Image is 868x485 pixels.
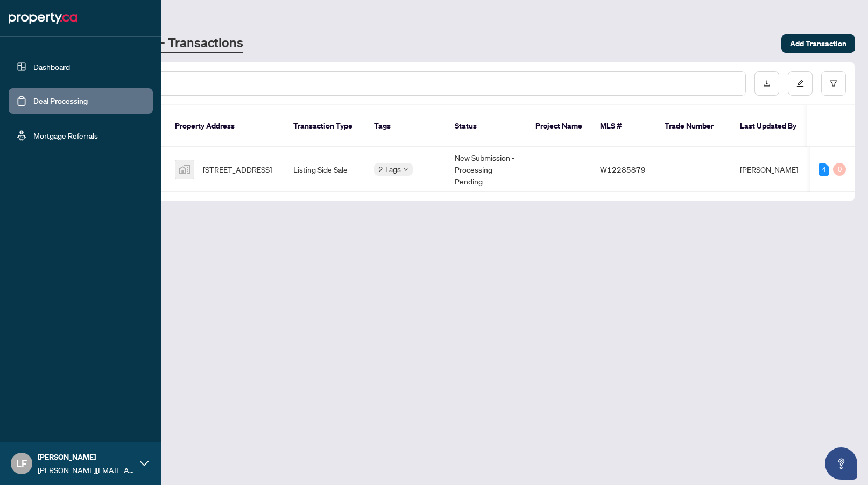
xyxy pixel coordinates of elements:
button: download [754,71,779,96]
th: Tags [365,105,446,147]
td: [PERSON_NAME] [731,147,812,192]
img: thumbnail-img [175,160,194,179]
th: Project Name [527,105,591,147]
th: Property Address [166,105,285,147]
span: download [763,80,771,87]
span: W12285879 [600,165,646,174]
td: New Submission - Processing Pending [446,147,527,192]
span: Add Transaction [790,35,846,52]
img: logo [9,10,77,27]
td: Listing Side Sale [285,147,365,192]
th: Status [446,105,527,147]
td: - [527,147,591,192]
span: LF [16,456,27,471]
span: [PERSON_NAME][EMAIL_ADDRESS][DOMAIN_NAME] [38,464,135,476]
th: Last Updated By [731,105,812,147]
th: MLS # [591,105,656,147]
button: Open asap [825,447,857,480]
th: Transaction Type [285,105,365,147]
div: 4 [819,163,829,176]
span: edit [796,80,804,87]
span: filter [830,80,837,87]
a: Deal Processing [33,96,88,106]
div: 0 [833,163,846,176]
span: [STREET_ADDRESS] [203,163,272,175]
button: Add Transaction [781,34,855,53]
span: down [403,167,408,172]
td: - [656,147,731,192]
span: 2 Tags [378,163,401,175]
th: Trade Number [656,105,731,147]
span: [PERSON_NAME] [38,451,135,463]
button: filter [821,71,846,96]
a: Dashboard [33,62,70,72]
a: Mortgage Referrals [33,131,98,140]
button: edit [788,71,813,96]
